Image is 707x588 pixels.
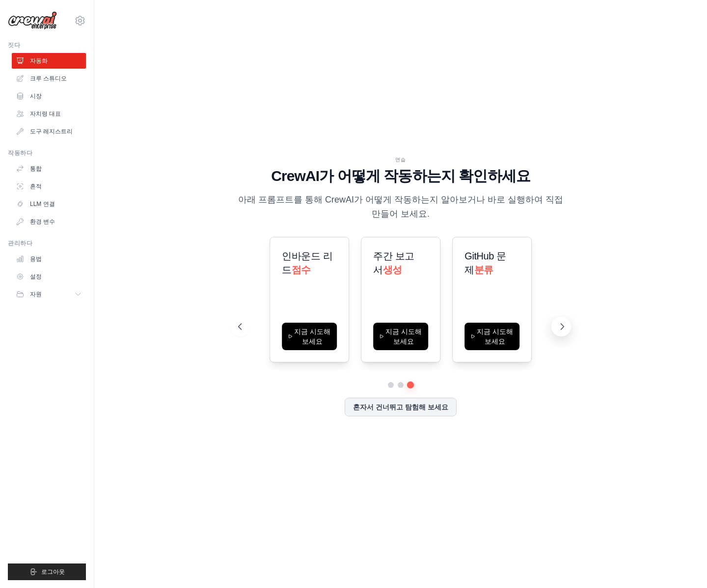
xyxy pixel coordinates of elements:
[271,168,530,184] font: CrewAI가 어떻게 작동하는지 확인하세요
[30,183,42,190] font: 흔적
[12,71,86,86] a: 크루 스튜디오
[385,328,421,345] font: 지금 시도해보세요
[12,179,86,194] a: 흔적
[30,75,67,82] font: 크루 스튜디오
[464,323,519,350] button: 지금 시도해보세요
[8,42,20,49] font: 짓다
[30,93,42,100] font: 시장
[373,323,428,350] button: 지금 시도해보세요
[30,256,42,262] font: 용법
[12,124,86,139] a: 도구 레지스트리
[474,264,493,275] font: 분류
[12,196,86,212] a: LLM 연결
[8,240,32,247] font: 관리하다
[12,88,86,104] a: 시장
[294,328,330,345] font: 지금 시도해보세요
[383,264,402,275] font: 생성
[30,165,42,172] font: 통합
[8,11,57,30] img: 심벌 마크
[12,214,86,230] a: 환경 변수
[658,541,707,588] iframe: 채팅 위젯
[30,201,55,207] font: LLM 연결
[291,264,310,275] font: 점수
[12,286,86,302] button: 자원
[282,251,332,275] font: 인바운드 리드
[12,161,86,177] a: 통합
[30,128,73,135] font: 도구 레지스트리
[30,291,42,298] font: 자원
[30,57,48,64] font: 자동화
[30,218,55,225] font: 환경 변수
[41,568,65,575] font: 로그아웃
[353,403,448,411] font: 혼자서 건너뛰고 탐험해 보세요
[8,150,32,156] font: 작동하다
[30,110,61,117] font: 자치령 대표
[345,398,457,416] button: 혼자서 건너뛰고 탐험해 보세요
[30,273,42,280] font: 설정
[12,251,86,267] a: 용법
[395,157,406,162] font: 연습
[12,269,86,284] a: 설정
[12,53,86,69] a: 자동화
[8,563,86,580] button: 로그아웃
[477,328,513,345] font: 지금 시도해보세요
[238,195,563,219] font: 아래 프롬프트를 통해 CrewAI가 어떻게 작동하는지 알아보거나 바로 실행하여 직접 만들어 보세요.
[373,251,414,275] font: 주간 보고서
[464,251,506,275] font: GitHub 문제
[12,106,86,122] a: 자치령 대표
[282,323,337,350] button: 지금 시도해보세요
